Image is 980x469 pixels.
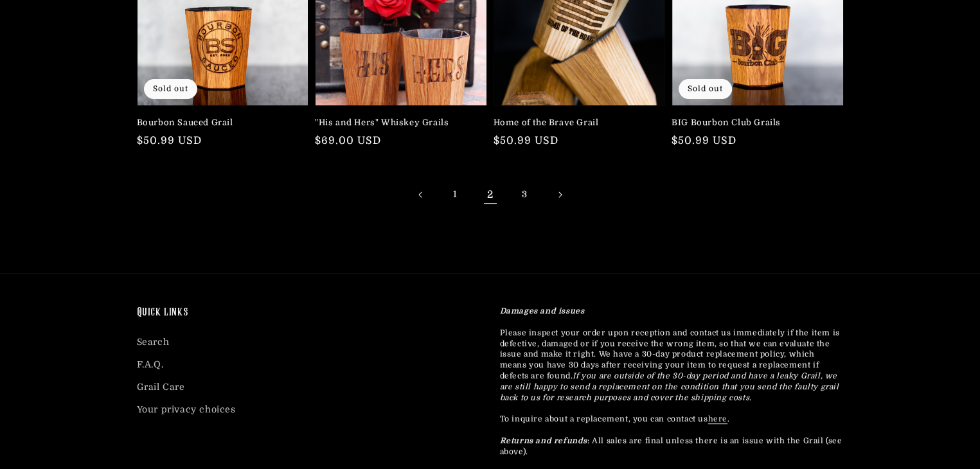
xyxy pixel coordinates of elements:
strong: Returns and refunds [500,436,587,445]
a: here [708,414,727,423]
a: F.A.Q. [137,353,164,376]
strong: Damages and issues [500,306,585,315]
nav: Pagination [137,181,844,209]
a: Search [137,334,170,353]
h2: Quick links [137,306,481,321]
a: BIG Bourbon Club Grails [672,117,836,128]
a: Next page [546,181,574,209]
a: Bourbon Sauced Grail [137,117,301,128]
em: If you are outside of the 30-day period and have a leaky Grail, we are still happy to send a repl... [500,371,839,402]
a: Page 3 [511,181,539,209]
a: Previous page [407,181,435,209]
a: Grail Care [137,376,185,398]
span: Page 2 [476,181,504,209]
a: "His and Hers" Whiskey Grails [315,117,479,128]
a: Your privacy choices [137,398,236,421]
a: Page 1 [441,181,470,209]
p: Please inspect your order upon reception and contact us immediately if the item is defective, dam... [500,306,844,457]
a: Home of the Brave Grail [494,117,658,128]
